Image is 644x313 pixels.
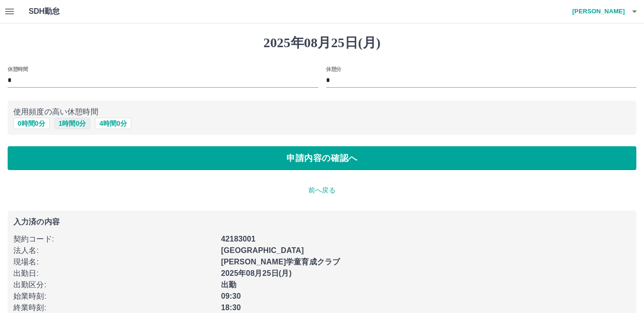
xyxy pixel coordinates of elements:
[13,245,215,256] p: 法人名 :
[13,106,631,118] p: 使用頻度の高い休憩時間
[13,233,215,245] p: 契約コード :
[326,65,341,72] label: 休憩分
[221,235,255,243] b: 42183001
[221,303,241,312] b: 18:30
[13,279,215,291] p: 出勤区分 :
[221,246,304,254] b: [GEOGRAPHIC_DATA]
[13,268,215,279] p: 出勤日 :
[8,35,636,51] h1: 2025年08月25日(月)
[95,118,131,129] button: 4時間0分
[221,258,340,266] b: [PERSON_NAME]学童育成クラブ
[13,218,631,226] p: 入力済の内容
[221,292,241,300] b: 09:30
[13,291,215,302] p: 始業時刻 :
[221,281,236,289] b: 出勤
[13,118,50,129] button: 0時間0分
[8,65,28,72] label: 休憩時間
[13,256,215,268] p: 現場名 :
[221,269,292,277] b: 2025年08月25日(月)
[54,118,91,129] button: 1時間0分
[8,146,636,170] button: 申請内容の確認へ
[8,185,636,195] p: 前へ戻る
